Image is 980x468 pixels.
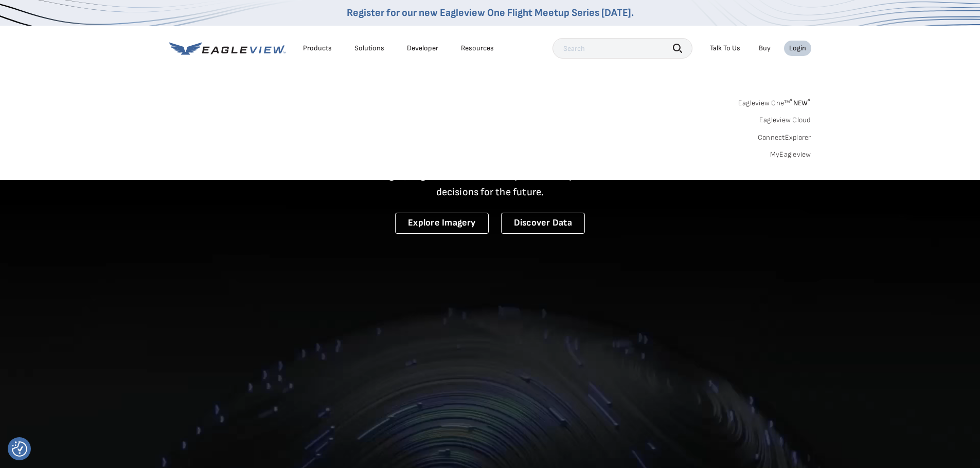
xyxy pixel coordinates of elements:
a: Discover Data [501,213,585,234]
a: Eagleview One™*NEW* [738,96,811,107]
div: Login [789,44,806,53]
a: Register for our new Eagleview One Flight Meetup Series [DATE]. [347,7,634,19]
a: Explore Imagery [395,213,489,234]
a: Buy [759,44,771,53]
a: ConnectExplorer [758,133,811,142]
a: MyEagleview [770,150,811,159]
input: Search [553,38,692,59]
a: Eagleview Cloud [759,116,811,125]
div: Resources [461,44,494,53]
div: Talk To Us [710,44,740,53]
span: NEW [790,99,811,107]
img: Revisit consent button [12,441,27,457]
div: Solutions [354,44,384,53]
a: Developer [407,44,438,53]
div: Products [303,44,332,53]
button: Consent Preferences [12,441,27,457]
